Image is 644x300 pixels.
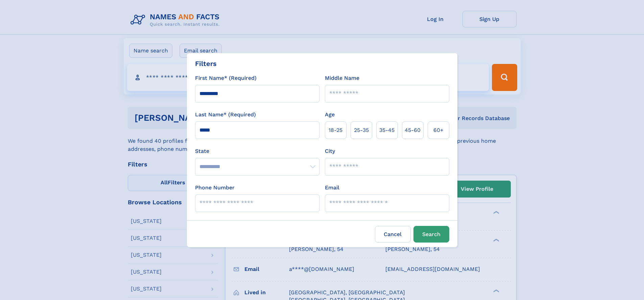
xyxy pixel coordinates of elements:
[195,147,319,155] label: State
[195,74,257,82] label: First Name* (Required)
[325,184,339,192] label: Email
[433,126,444,134] span: 60+
[375,226,411,243] label: Cancel
[325,147,335,155] label: City
[379,126,395,134] span: 35‑45
[354,126,369,134] span: 25‑35
[329,126,342,134] span: 18‑25
[413,226,449,243] button: Search
[325,74,359,82] label: Middle Name
[195,184,235,192] label: Phone Number
[405,126,421,134] span: 45‑60
[195,111,256,119] label: Last Name* (Required)
[195,59,217,69] div: Filters
[325,111,335,119] label: Age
